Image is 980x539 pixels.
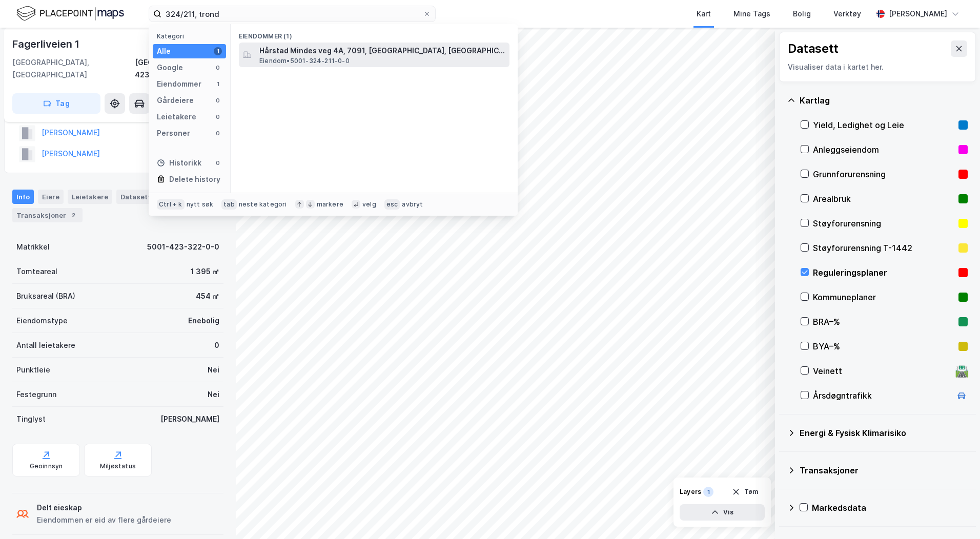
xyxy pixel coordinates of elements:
div: [PERSON_NAME] [889,8,947,20]
div: Punktleie [16,364,50,376]
div: Matrikkel [16,241,50,253]
div: Bolig [793,8,811,20]
div: Markedsdata [812,502,968,514]
span: Eiendom • 5001-324-211-0-0 [259,57,350,65]
div: 0 [214,96,222,105]
div: 0 [214,113,222,121]
div: Enebolig [188,315,219,327]
div: Kategori [157,32,226,40]
div: Støyforurensning T-1442 [813,242,954,254]
div: Miljøstatus [100,462,136,470]
div: Reguleringsplaner [813,266,954,279]
div: Eiendomstype [16,315,68,327]
input: Søk på adresse, matrikkel, gårdeiere, leietakere eller personer [161,6,423,22]
div: Visualiser data i kartet her. [788,61,967,73]
div: Bruksareal (BRA) [16,290,75,302]
div: 1 [214,47,222,55]
div: Ctrl + k [157,199,185,210]
div: 0 [214,339,219,351]
div: Personer [157,127,190,139]
div: 2 [68,210,78,220]
div: velg [362,200,376,209]
div: Kommuneplaner [813,291,954,303]
div: [GEOGRAPHIC_DATA], 423/322 [135,56,223,81]
div: Alle [157,45,171,57]
div: Transaksjoner [800,464,968,476]
div: Datasett [788,40,839,57]
div: Eiendommer (1) [231,24,518,43]
div: Grunnforurensning [813,168,954,180]
div: Transaksjoner [12,208,83,222]
button: Tag [12,93,100,114]
div: Yield, Ledighet og Leie [813,119,954,131]
div: Kartlag [800,94,968,107]
div: 0 [214,129,222,137]
div: Tomteareal [16,265,57,278]
div: Arealbruk [813,193,954,205]
div: Eiendommer [157,78,201,90]
div: Eiendommen er eid av flere gårdeiere [37,514,171,526]
div: Festegrunn [16,388,56,401]
div: Veinett [813,365,951,377]
div: 1 [214,80,222,88]
div: 1 395 ㎡ [191,265,219,278]
div: 0 [214,159,222,167]
iframe: Chat Widget [929,490,980,539]
div: Nei [208,364,219,376]
div: 0 [214,64,222,72]
div: Delt eieskap [37,502,171,514]
div: Energi & Fysisk Klimarisiko [800,427,968,439]
div: 1 [703,487,713,497]
div: Tinglyst [16,413,46,425]
div: avbryt [402,200,423,209]
div: tab [221,199,237,210]
div: esc [384,199,400,210]
div: 🛣️ [955,364,969,378]
div: Eiere [38,190,64,204]
div: Anleggseiendom [813,143,954,156]
div: BRA–% [813,316,954,328]
span: Hårstad Mindes veg 4A, 7091, [GEOGRAPHIC_DATA], [GEOGRAPHIC_DATA] [259,45,505,57]
div: Google [157,61,183,74]
div: Nei [208,388,219,401]
div: Kontrollprogram for chat [929,490,980,539]
div: Mine Tags [733,8,770,20]
div: nytt søk [187,200,214,209]
div: Datasett [116,190,155,204]
div: [GEOGRAPHIC_DATA], [GEOGRAPHIC_DATA] [12,56,135,81]
div: Info [12,190,34,204]
div: Antall leietakere [16,339,75,351]
div: [PERSON_NAME] [160,413,219,425]
div: Gårdeiere [157,94,194,107]
div: markere [317,200,343,209]
div: Årsdøgntrafikk [813,389,951,402]
div: Leietakere [68,190,112,204]
div: 5001-423-322-0-0 [147,241,219,253]
button: Vis [680,504,765,521]
div: Verktøy [833,8,861,20]
div: Delete history [169,173,220,185]
div: Geoinnsyn [30,462,63,470]
div: Historikk [157,157,201,169]
div: Leietakere [157,111,196,123]
div: Layers [680,488,701,496]
div: neste kategori [239,200,287,209]
div: Fagerliveien 1 [12,36,81,52]
div: Støyforurensning [813,217,954,230]
div: 454 ㎡ [196,290,219,302]
div: Kart [697,8,711,20]
img: logo.f888ab2527a4732fd821a326f86c7f29.svg [16,5,124,23]
button: Tøm [725,484,765,500]
div: BYA–% [813,340,954,353]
